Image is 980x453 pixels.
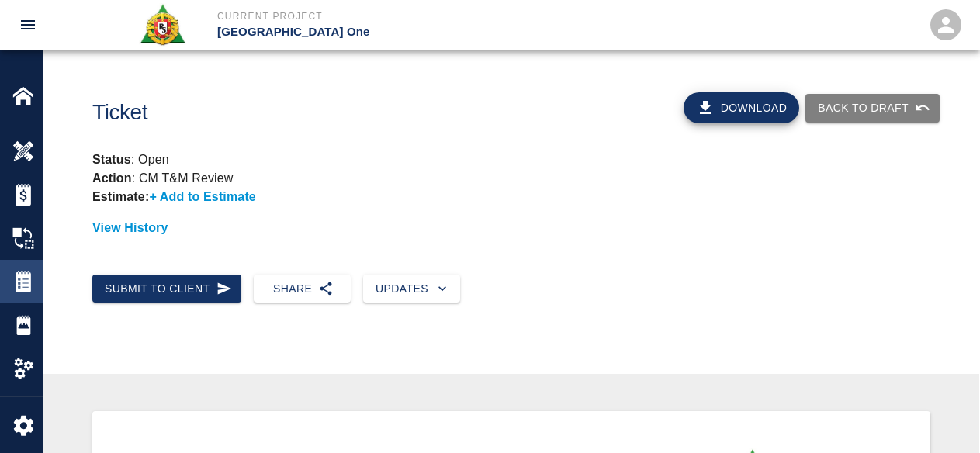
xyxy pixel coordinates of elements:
button: open drawer [9,6,47,43]
button: Share [254,275,351,303]
strong: Status [92,153,131,166]
strong: Action [92,171,132,185]
button: Download [684,92,800,123]
h1: Ticket [92,100,576,126]
strong: Estimate: [92,190,149,203]
button: Updates [363,275,460,303]
img: Roger & Sons Concrete [139,3,186,47]
p: Current Project [217,9,574,23]
p: : Open [92,150,930,169]
button: Submit to Client [92,275,241,303]
p: [GEOGRAPHIC_DATA] One [217,23,574,41]
p: : CM T&M Review [92,171,234,185]
p: + Add to Estimate [149,190,256,203]
iframe: Chat Widget [902,379,980,453]
button: Back to Draft [805,94,940,123]
p: View History [92,219,930,237]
